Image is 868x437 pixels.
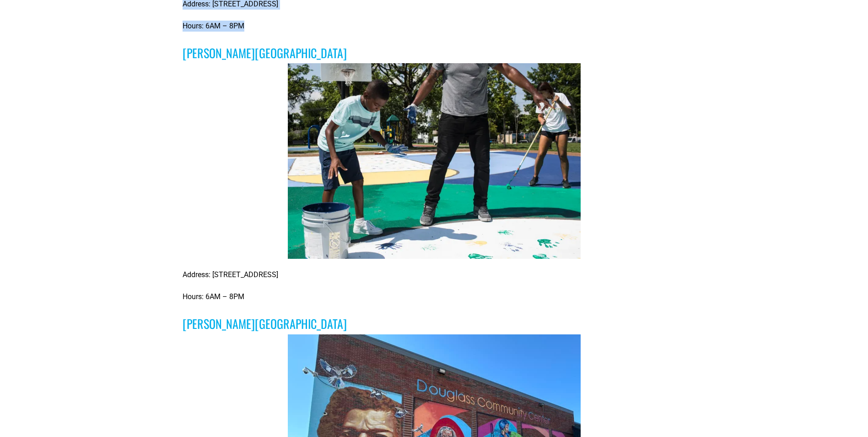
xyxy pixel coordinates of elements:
[183,21,685,32] p: Hours: 6AM – 8PM
[183,291,685,302] p: Hours: 6AM – 8PM
[288,63,581,259] img: A boy and two adults paint a free basketball court outdoors in Memphis; the boy presses his paint...
[183,46,685,60] h3: [PERSON_NAME][GEOGRAPHIC_DATA]
[183,269,685,280] p: Address: [STREET_ADDRESS]
[183,317,685,331] h3: [PERSON_NAME][GEOGRAPHIC_DATA]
